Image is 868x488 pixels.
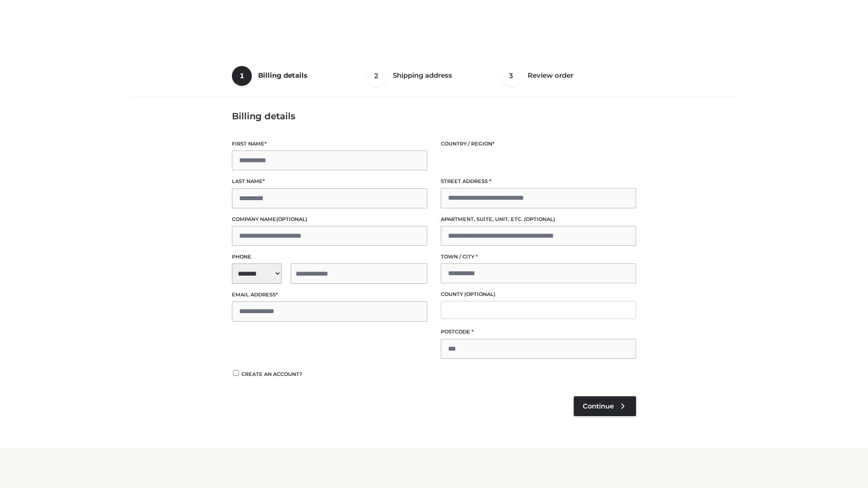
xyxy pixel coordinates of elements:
[441,328,636,336] label: Postcode
[232,177,427,186] label: Last name
[232,291,427,299] label: Email address
[441,177,636,186] label: Street address
[574,396,636,416] a: Continue
[441,215,636,224] label: Apartment, suite, unit, etc.
[441,253,636,261] label: Town / City
[276,216,307,222] span: (optional)
[441,290,636,299] label: County
[583,402,614,410] span: Continue
[241,371,302,377] span: Create an account?
[232,111,636,122] h3: Billing details
[524,216,555,222] span: (optional)
[232,140,427,148] label: First name
[232,253,427,261] label: Phone
[232,215,427,224] label: Company name
[464,291,495,297] span: (optional)
[441,140,636,148] label: Country / Region
[232,370,240,376] input: Create an account?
